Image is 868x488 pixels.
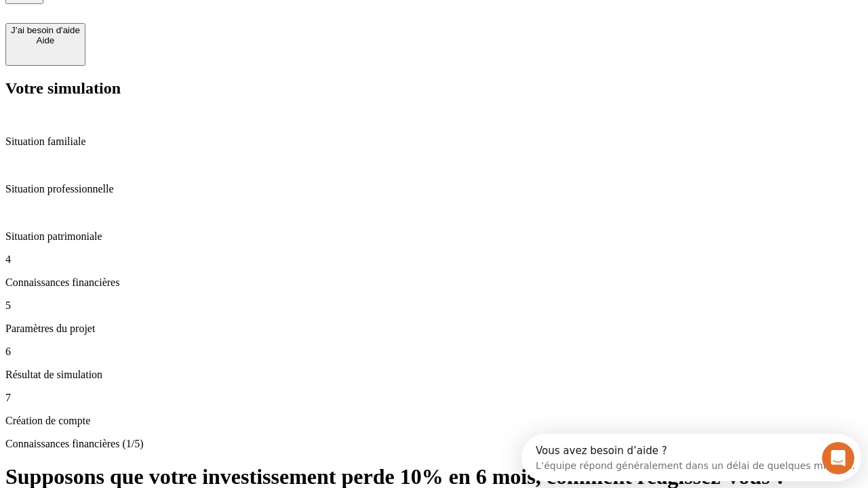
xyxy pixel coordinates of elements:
[5,136,863,148] p: Situation familiale
[5,415,863,427] p: Création de compte
[11,35,80,45] div: Aide
[5,346,863,358] p: 6
[521,434,861,481] iframe: Intercom live chat discovery launcher
[11,25,80,35] div: J’ai besoin d'aide
[5,392,863,404] p: 7
[14,22,334,37] div: L’équipe répond généralement dans un délai de quelques minutes.
[5,23,85,66] button: J’ai besoin d'aideAide
[822,442,854,474] iframe: Intercom live chat
[5,183,863,195] p: Situation professionnelle
[5,323,863,335] p: Paramètres du projet
[14,12,334,22] div: Vous avez besoin d’aide ?
[5,253,863,266] p: 4
[5,230,863,243] p: Situation patrimoniale
[5,277,863,289] p: Connaissances financières
[5,5,374,43] div: Ouvrir le Messenger Intercom
[5,79,863,98] h2: Votre simulation
[5,300,863,312] p: 5
[5,369,863,381] p: Résultat de simulation
[5,438,863,450] p: Connaissances financières (1/5)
